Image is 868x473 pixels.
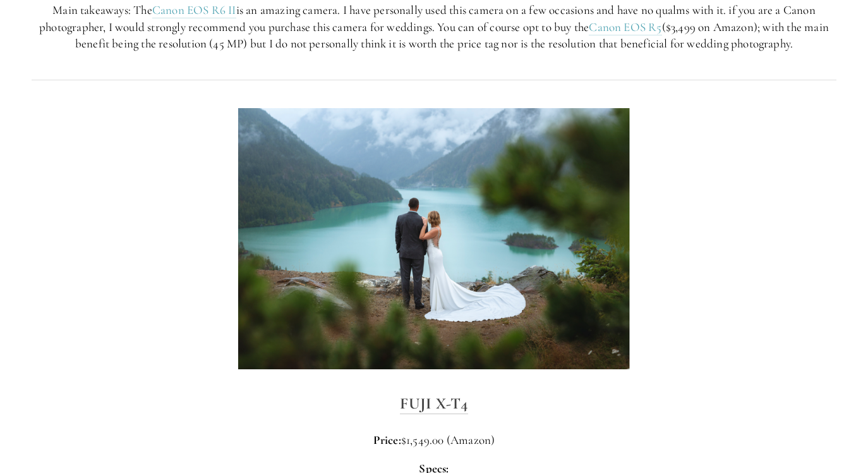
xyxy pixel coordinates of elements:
[589,20,661,35] a: Canon EOS R5
[400,394,468,414] a: Fuji X-T4
[373,433,401,447] strong: Price:
[152,3,236,18] a: Canon EOS R6 II
[32,2,836,52] p: Main takeaways: The is an amazing camera. I have personally used this camera on a few occasions a...
[32,432,836,449] p: $1,549.00 (Amazon)
[400,394,468,413] strong: Fuji X-T4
